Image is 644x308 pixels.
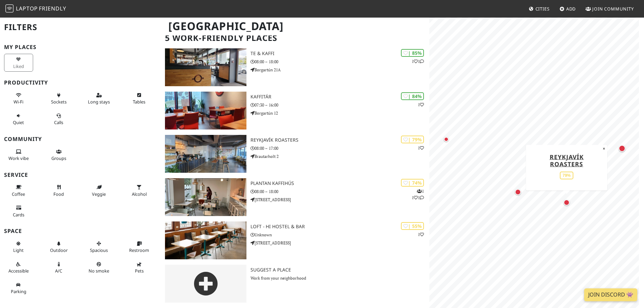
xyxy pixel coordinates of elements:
div: | 84% [401,92,424,100]
button: Cards [4,202,33,220]
button: Spacious [85,238,114,256]
button: Light [4,238,33,256]
p: 1 [418,101,424,108]
div: Map marker [514,188,522,196]
p: Unknown [251,232,429,238]
p: Borgartún 12 [251,110,429,116]
span: Cities [535,6,550,12]
div: | 79% [401,136,424,143]
div: | 74% [401,179,424,187]
span: Quiet [13,119,24,125]
h3: Service [4,172,157,178]
img: Loft - HI Hostel & Bar [165,221,246,259]
span: Credit cards [13,212,24,218]
img: gray-place-d2bdb4477600e061c01bd816cc0f2ef0cfcb1ca9e3ad78868dd16fb2af073a21.png [165,265,246,303]
span: Work-friendly tables [133,99,145,105]
span: Long stays [88,99,110,105]
a: Te & Kaffi | 85% 11 Te & Kaffi 08:00 – 18:00 Borgartún 21A [161,48,429,86]
button: Wi-Fi [4,90,33,108]
button: Work vibe [4,146,33,164]
button: Tables [125,90,154,108]
a: Suggest a Place Work from your neighborhood [161,265,429,303]
h2: Filters [4,17,157,38]
button: Veggie [85,182,114,199]
p: 1 1 [412,58,424,65]
button: Long stays [85,90,114,108]
p: 1 [418,145,424,151]
img: LaptopFriendly [5,4,14,13]
span: Coffee [12,191,25,197]
button: Food [44,182,73,199]
h3: Loft - HI Hostel & Bar [251,224,429,230]
img: Plantan Kaffihús [165,178,246,216]
p: Brautarholt 2 [251,153,429,160]
h1: [GEOGRAPHIC_DATA] [163,17,428,35]
p: [STREET_ADDRESS] [251,196,429,203]
p: 08:00 – 17:00 [251,145,429,151]
span: Accessible [8,268,29,274]
div: Map marker [617,144,627,153]
button: Groups [44,146,73,164]
a: Plantan Kaffihús | 74% 111 Plantan Kaffihús 08:00 – 18:00 [STREET_ADDRESS] [161,178,429,216]
button: Outdoor [44,238,73,256]
span: Restroom [129,247,149,253]
span: Stable Wi-Fi [14,99,23,105]
span: Spacious [90,247,108,253]
a: Join Community [583,3,637,15]
p: 07:30 – 16:00 [251,102,429,108]
span: Air conditioned [55,268,62,274]
div: | 85% [401,49,424,57]
h3: Suggest a Place [251,267,429,273]
h3: Community [4,136,157,142]
p: 08:00 – 18:00 [251,188,429,195]
span: Friendly [39,5,66,12]
span: Parking [11,288,26,294]
div: 79% [560,171,573,179]
h3: Space [4,228,157,234]
button: Pets [125,259,154,277]
p: 08:00 – 18:00 [251,58,429,65]
span: Group tables [51,155,66,161]
a: Reykjavík Roasters | 79% 1 Reykjavík Roasters 08:00 – 17:00 Brautarholt 2 [161,135,429,173]
button: Quiet [4,110,33,128]
p: 1 [418,231,424,238]
button: Sockets [44,90,73,108]
h3: Reykjavík Roasters [251,137,429,143]
span: Veggie [92,191,106,197]
button: A/C [44,259,73,277]
span: Smoke free [89,268,109,274]
h3: My Places [4,44,157,50]
span: Power sockets [51,99,67,105]
a: Kaffitár | 84% 1 Kaffitár 07:30 – 16:00 Borgartún 12 [161,92,429,129]
button: No smoke [85,259,114,277]
span: Alcohol [132,191,147,197]
button: Coffee [4,182,33,199]
img: Kaffitár [165,92,246,129]
span: Video/audio calls [54,119,63,125]
button: Close popup [601,145,607,152]
a: Join Discord 👾 [584,288,637,301]
button: Parking [4,279,33,297]
h3: Plantan Kaffihús [251,181,429,186]
a: Cities [526,3,552,15]
div: | 55% [401,222,424,230]
div: Map marker [442,135,450,143]
span: Natural light [13,247,24,253]
span: Join Community [592,6,634,12]
h3: Productivity [4,79,157,86]
a: Reykjavík Roasters [550,152,584,168]
img: Reykjavík Roasters [165,135,246,173]
p: 1 1 1 [412,188,424,201]
span: Laptop [16,5,38,12]
span: People working [8,155,29,161]
img: Te & Kaffi [165,48,246,86]
div: Map marker [562,198,571,207]
span: Pet friendly [135,268,144,274]
p: Borgartún 21A [251,67,429,73]
span: Food [53,191,64,197]
button: Accessible [4,259,33,277]
span: Add [566,6,576,12]
h3: Kaffitár [251,94,429,100]
h3: Te & Kaffi [251,51,429,56]
span: Outdoor area [50,247,68,253]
